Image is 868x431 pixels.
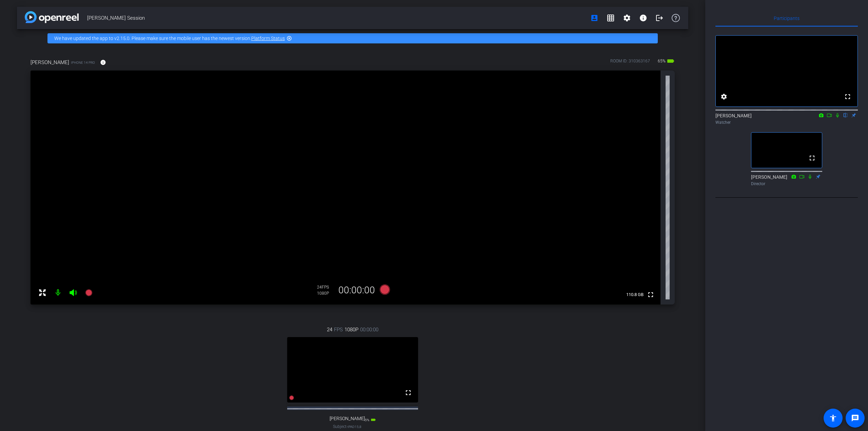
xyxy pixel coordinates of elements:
[360,326,378,333] span: 00:00:00
[715,112,858,125] div: [PERSON_NAME]
[624,291,646,299] span: 110.8 GB
[657,56,667,66] span: 65%
[365,418,369,422] span: 5%
[317,291,334,296] div: 1080P
[829,414,837,422] mat-icon: accessibility
[404,389,412,397] mat-icon: fullscreen
[655,14,664,22] mat-icon: logout
[47,33,658,43] div: We have updated the app to v2.15.0. Please make sure the mobile user has the newest version.
[327,326,332,333] span: 24
[774,16,800,21] span: Participants
[751,181,822,187] div: Director
[87,11,586,25] span: [PERSON_NAME] Session
[751,174,822,187] div: [PERSON_NAME]
[720,93,728,101] mat-icon: settings
[334,285,379,296] div: 00:00:00
[100,59,106,65] mat-icon: info
[808,154,816,162] mat-icon: fullscreen
[251,36,285,41] a: Platform Status
[610,58,650,68] div: ROOM ID: 310363167
[347,424,348,429] span: -
[333,424,361,430] span: Subject
[348,425,361,429] span: iPad15,8
[344,326,358,333] span: 1080P
[71,60,95,65] span: iPhone 14 Pro
[322,285,329,290] span: FPS
[842,112,850,118] mat-icon: flip
[330,416,365,422] span: [PERSON_NAME]
[590,14,598,22] mat-icon: account_box
[844,93,852,101] mat-icon: fullscreen
[623,14,631,22] mat-icon: settings
[715,119,858,125] div: Watcher
[287,36,292,41] mat-icon: highlight_off
[851,414,859,422] mat-icon: message
[639,14,647,22] mat-icon: info
[607,14,615,22] mat-icon: grid_on
[667,57,675,65] mat-icon: battery_std
[31,59,69,66] span: [PERSON_NAME]
[647,291,655,299] mat-icon: fullscreen
[25,11,79,23] img: app-logo
[317,285,334,290] div: 24
[371,417,376,423] mat-icon: battery_std
[334,326,343,333] span: FPS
